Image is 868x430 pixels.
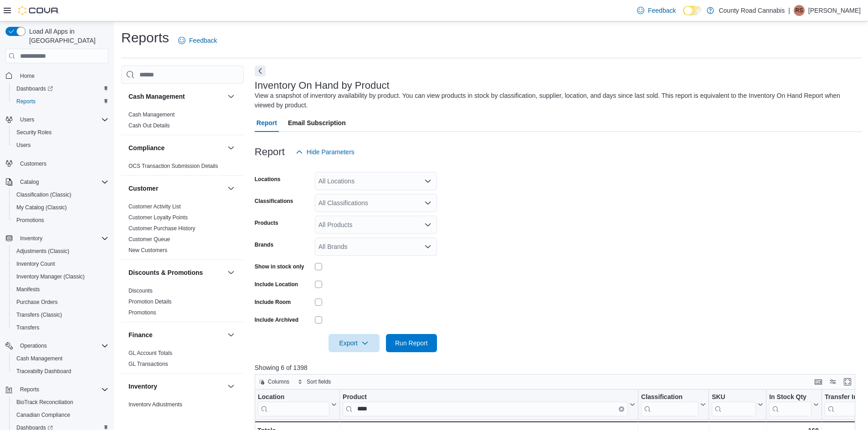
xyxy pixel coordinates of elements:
[128,122,170,129] span: Cash Out Details
[9,258,112,270] button: Inventory Count
[288,114,346,132] span: Email Subscription
[226,381,236,392] button: Inventory
[9,82,112,95] a: Dashboards
[128,163,218,169] a: OCS Transaction Submission Details
[16,129,51,136] span: Security Roles
[16,399,73,406] span: BioTrack Reconciliation
[128,287,153,294] span: Discounts
[13,366,75,377] a: Traceabilty Dashboard
[712,393,763,416] button: SKU
[128,330,153,339] h3: Finance
[9,188,112,201] button: Classification (Classic)
[18,6,59,15] img: Cova
[16,177,108,187] span: Catalog
[20,116,34,123] span: Users
[292,143,358,161] button: Hide Parameters
[128,184,158,193] h3: Customer
[16,233,108,244] span: Inventory
[121,285,244,322] div: Discounts & Promotions
[13,202,108,213] span: My Catalog (Classic)
[16,298,58,306] span: Purchase Orders
[16,384,108,395] span: Reports
[128,401,182,408] a: Inventory Adjustments
[189,36,217,45] span: Feedback
[13,397,108,408] span: BioTrack Reconciliation
[13,140,34,151] a: Users
[128,360,168,368] span: GL Transactions
[128,382,157,391] h3: Inventory
[9,365,112,378] button: Traceabilty Dashboard
[641,393,699,416] div: Classification
[13,83,108,94] span: Dashboards
[128,330,224,339] button: Finance
[128,382,224,391] button: Inventory
[16,248,69,255] span: Adjustments (Classic)
[16,85,53,92] span: Dashboards
[9,126,112,139] button: Security Roles
[258,393,329,402] div: Location
[13,246,108,257] span: Adjustments (Classic)
[2,69,112,82] button: Home
[13,271,108,282] span: Inventory Manager (Classic)
[121,161,244,175] div: Compliance
[16,158,108,169] span: Customers
[255,316,298,324] label: Include Archived
[16,71,38,81] a: Home
[16,217,44,224] span: Promotions
[16,311,62,319] span: Transfers (Classic)
[16,177,42,187] button: Catalog
[128,268,224,277] button: Discounts & Promotions
[128,111,175,118] a: Cash Management
[641,393,706,416] button: Classification
[226,91,236,102] button: Cash Management
[13,353,108,364] span: Cash Management
[128,236,170,243] a: Customer Queue
[128,92,185,101] h3: Cash Management
[9,321,112,334] button: Transfers
[386,334,437,352] button: Run Report
[16,260,55,268] span: Inventory Count
[128,288,153,294] a: Discounts
[619,406,624,412] button: Clear input
[2,232,112,245] button: Inventory
[9,396,112,409] button: BioTrack Reconciliation
[226,183,236,194] button: Customer
[13,189,108,200] span: Classification (Classic)
[128,214,188,221] a: Customer Loyalty Points
[20,72,35,80] span: Home
[226,329,236,340] button: Finance
[128,350,172,356] a: GL Account Totals
[9,139,112,152] button: Users
[712,393,756,402] div: SKU
[16,411,70,419] span: Canadian Compliance
[13,140,108,151] span: Users
[128,268,203,277] h3: Discounts & Promotions
[641,393,699,402] div: Classification
[121,29,169,47] h1: Reports
[128,225,195,232] a: Customer Purchase History
[648,6,676,15] span: Feedback
[2,383,112,396] button: Reports
[128,361,168,367] a: GL Transactions
[13,410,74,420] a: Canadian Compliance
[255,219,278,227] label: Products
[255,241,273,248] label: Brands
[268,378,289,385] span: Columns
[255,66,266,76] button: Next
[813,376,824,387] button: Keyboard shortcuts
[16,340,108,351] span: Operations
[128,92,224,101] button: Cash Management
[16,114,108,125] span: Users
[16,158,50,169] a: Customers
[2,157,112,170] button: Customers
[255,376,293,387] button: Columns
[794,5,805,16] div: RK Sohal
[9,245,112,258] button: Adjustments (Classic)
[307,378,331,385] span: Sort fields
[258,393,337,416] button: Location
[683,6,702,15] input: Dark Mode
[13,258,108,269] span: Inventory Count
[16,384,43,395] button: Reports
[255,147,285,157] h3: Report
[13,297,108,308] span: Purchase Orders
